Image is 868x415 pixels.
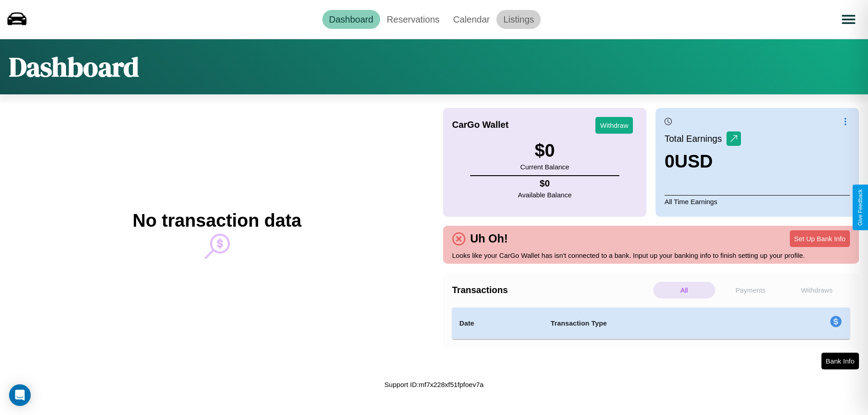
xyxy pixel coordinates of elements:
a: Reservations [380,10,447,29]
a: Dashboard [322,10,380,29]
h4: Transactions [452,285,651,295]
p: All Time Earnings [665,195,850,208]
p: Payments [720,282,782,298]
h4: Transaction Type [551,318,756,329]
h1: Dashboard [9,48,139,85]
h2: No transaction data [132,210,301,231]
h4: Date [459,318,536,329]
p: Total Earnings [665,131,726,147]
button: Withdraw [595,117,633,134]
h3: $ 0 [520,140,569,161]
button: Set Up Bank Info [790,230,850,247]
p: Support ID: mf7x228xf51fpfoev7a [384,378,483,391]
h3: 0 USD [665,151,741,172]
p: Current Balance [520,161,569,173]
p: Withdraws [786,282,848,298]
a: Listings [496,10,541,29]
p: Looks like your CarGo Wallet has isn't connected to a bank. Input up your banking info to finish ... [452,249,850,261]
p: All [653,282,715,298]
h4: CarGo Wallet [452,120,509,130]
p: Available Balance [518,189,572,201]
a: Calendar [446,10,496,29]
button: Bank Info [821,353,859,369]
button: Open menu [836,7,861,32]
h4: $ 0 [518,178,572,189]
div: Open Intercom Messenger [9,384,31,406]
table: simple table [452,308,850,339]
h4: Uh Oh! [466,232,512,245]
div: Give Feedback [857,189,863,226]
